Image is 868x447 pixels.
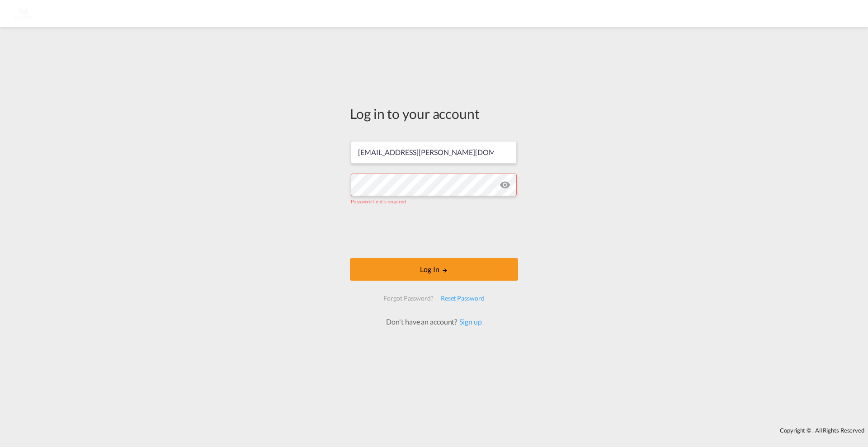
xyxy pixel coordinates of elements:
[437,290,488,306] div: Reset Password
[14,4,34,24] img: 3d225a30cc1e11efa36889090031b57f.png
[500,179,510,190] md-icon: icon-eye-off
[457,317,481,326] a: Sign up
[380,290,437,306] div: Forgot Password?
[350,258,518,281] button: LOGIN
[350,104,518,123] div: Log in to your account
[376,317,491,327] div: Don't have an account?
[351,141,517,164] input: Enter email/phone number
[365,214,503,249] iframe: reCAPTCHA
[351,198,406,204] span: Password field is required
